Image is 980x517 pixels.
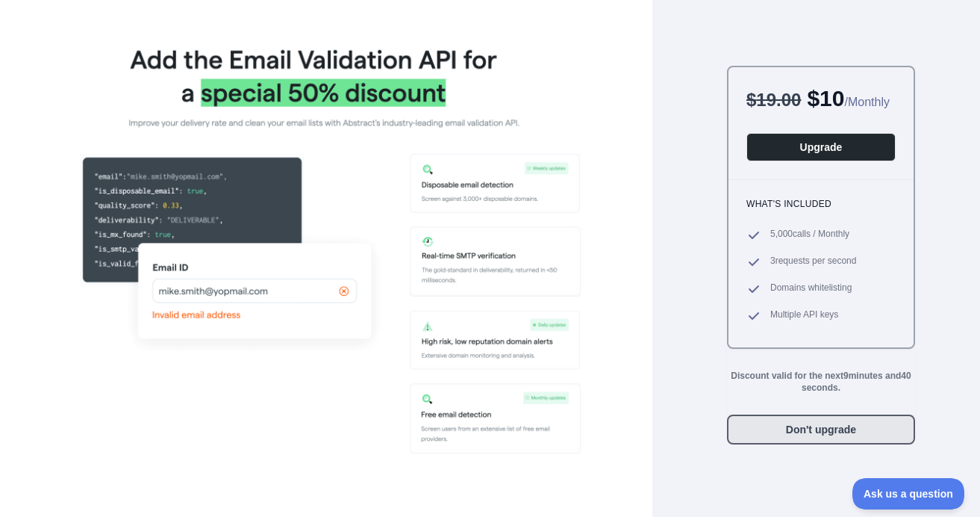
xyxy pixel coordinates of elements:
[844,96,889,108] span: / Monthly
[746,90,801,110] span: $ 19.00
[770,282,852,297] span: Domains whitelisting
[746,133,896,161] button: Upgrade
[770,255,856,270] span: 3 requests per second
[852,478,965,510] iframe: Toggle Customer Support
[770,309,838,323] span: Multiple API keys
[731,371,911,393] strong: Discount valid for the next 9 minutes and 40 seconds.
[770,228,849,243] span: 5,000 calls / Monthly
[746,198,896,210] h3: What's included
[72,36,581,455] img: Offer
[807,86,844,111] span: $ 10
[727,415,915,445] button: Don't upgrade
